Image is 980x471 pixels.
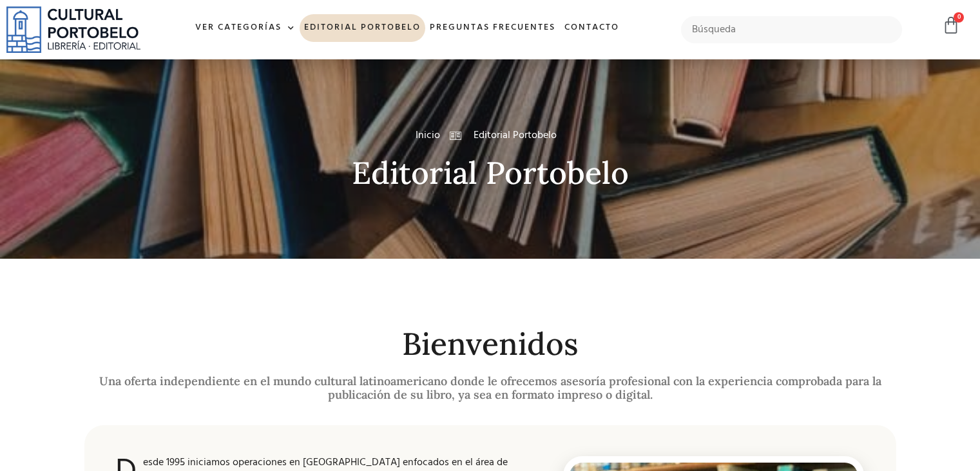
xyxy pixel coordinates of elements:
span: 0 [954,12,964,23]
input: Búsqueda [681,16,902,43]
a: Preguntas frecuentes [425,14,560,42]
span: Editorial Portobelo [470,128,557,143]
h2: Bienvenidos [84,327,896,361]
a: Editorial Portobelo [300,14,425,42]
h2: Una oferta independiente en el mundo cultural latinoamericano donde le ofrecemos asesoría profesi... [84,374,896,402]
a: 0 [942,16,960,35]
a: Inicio [416,128,440,143]
a: Contacto [560,14,624,42]
a: Ver Categorías [191,14,300,42]
h2: Editorial Portobelo [84,156,896,190]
